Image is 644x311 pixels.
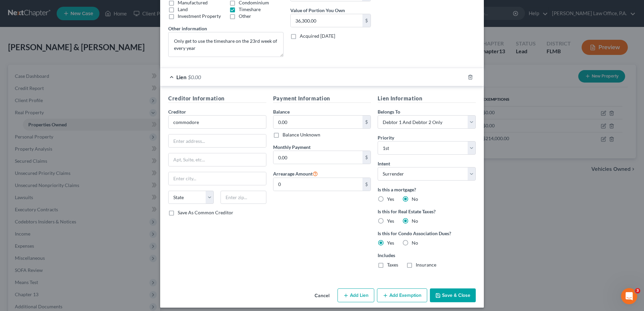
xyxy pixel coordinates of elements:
label: Intent [378,160,390,167]
h5: Creditor Information [168,94,266,103]
label: Taxes [387,261,398,268]
label: Monthly Payment [273,144,311,151]
button: Add Lien [338,288,374,303]
label: Save As Common Creditor [178,209,233,216]
label: Balance Unknown [283,131,320,138]
span: Priority [378,135,394,141]
iframe: Intercom live chat [621,288,637,304]
div: $ [362,14,371,27]
input: 0.00 [273,151,363,164]
div: $ [362,116,371,128]
div: $ [362,178,371,191]
button: Save & Close [430,288,476,303]
label: No [412,196,418,203]
label: Is this for Real Estate Taxes? [378,208,476,215]
span: Lien [176,74,186,80]
button: Cancel [309,289,335,303]
label: Acquired [DATE] [300,33,335,39]
label: Land [178,6,188,13]
input: 0.00 [291,14,362,27]
label: Is this for Condo Association Dues? [378,230,476,237]
label: Yes [387,196,394,203]
label: No [412,218,418,224]
span: 3 [635,288,640,293]
input: Apt, Suite, etc... [169,153,266,166]
h5: Lien Information [378,94,476,103]
label: Yes [387,240,394,246]
label: Investment Property [178,13,221,20]
button: Add Exemption [377,288,427,303]
label: Arrearage Amount [273,169,318,178]
label: Is this a mortgage? [378,186,476,193]
input: Search creditor by name... [168,115,266,129]
label: Includes [378,252,476,259]
h5: Payment Information [273,94,371,103]
input: Enter zip... [221,191,266,204]
label: Other information [168,25,207,32]
label: Value of Portion You Own [290,7,345,14]
label: Other [239,13,251,20]
input: Enter address... [169,134,266,147]
label: Timeshare [239,6,261,13]
label: Insurance [416,261,436,268]
label: No [412,240,418,246]
span: Belongs To [378,109,400,115]
input: 0.00 [273,178,363,191]
div: $ [362,151,371,164]
input: Enter city... [169,172,266,185]
label: Yes [387,218,394,224]
label: Balance [273,108,290,115]
span: Creditor [168,109,186,115]
span: $0.00 [188,74,201,80]
input: 0.00 [273,116,363,128]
